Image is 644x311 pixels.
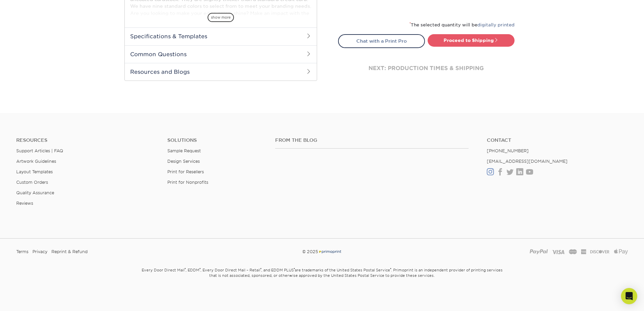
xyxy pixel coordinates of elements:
[318,249,342,254] img: Primoprint
[621,288,637,304] div: Open Intercom Messenger
[260,267,261,271] sup: ®
[409,22,515,27] small: The selected quantity will be
[16,201,33,206] a: Reviews
[124,265,520,295] small: Every Door Direct Mail , EDDM , Every Door Direct Mail – Retail , and EDDM PLUS are trademarks of...
[208,13,234,22] span: show more
[487,137,628,143] a: Contact
[167,180,208,185] a: Print for Nonprofits
[167,159,200,164] a: Design Services
[16,169,53,174] a: Layout Templates
[16,190,54,195] a: Quality Assurance
[16,159,56,164] a: Artwork Guidelines
[125,45,317,63] h2: Common Questions
[487,148,529,153] a: [PHONE_NUMBER]
[218,247,426,257] div: © 2025
[16,148,63,153] a: Support Articles | FAQ
[390,267,391,271] sup: ®
[32,247,47,257] a: Privacy
[199,267,200,271] sup: ®
[294,267,295,271] sup: ®
[16,137,157,143] h4: Resources
[16,247,28,257] a: Terms
[275,137,469,143] h4: From the Blog
[51,247,88,257] a: Reprint & Refund
[477,22,515,27] a: digitally printed
[487,159,568,164] a: [EMAIL_ADDRESS][DOMAIN_NAME]
[125,27,317,45] h2: Specifications & Templates
[338,48,515,89] div: next: production times & shipping
[167,148,201,153] a: Sample Request
[167,169,204,174] a: Print for Resellers
[185,267,186,271] sup: ®
[125,63,317,81] h2: Resources and Blogs
[167,137,265,143] h4: Solutions
[428,34,515,46] a: Proceed to Shipping
[16,180,48,185] a: Custom Orders
[338,34,425,48] a: Chat with a Print Pro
